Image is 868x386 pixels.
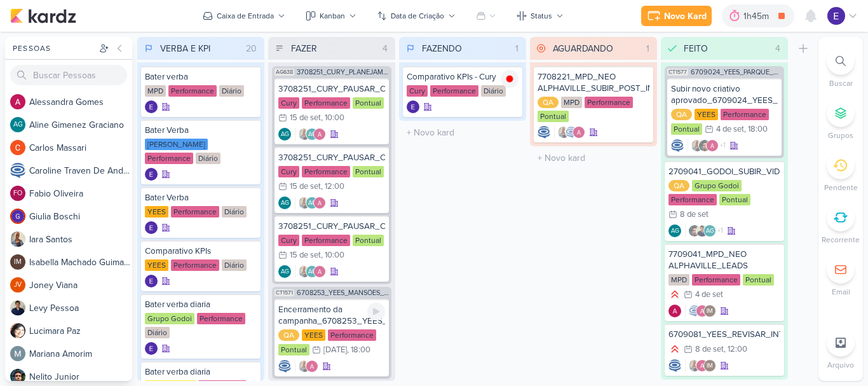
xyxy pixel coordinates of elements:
[197,313,245,324] div: Performance
[707,363,713,369] p: IM
[171,259,219,271] div: Performance
[668,305,681,317] div: Criador(a): Alessandra Gomes
[14,282,22,289] p: JV
[641,42,654,55] div: 1
[716,226,723,236] span: +1
[698,139,711,152] img: Nelito Junior
[145,206,168,217] div: YEES
[222,259,247,271] div: Diário
[691,139,703,152] img: Iara Santos
[402,123,524,142] input: + Novo kard
[668,359,681,372] img: Caroline Traven De Andrade
[671,123,702,135] div: Pontual
[145,221,158,234] img: Eduardo Quaresma
[10,117,25,132] div: Aline Gimenez Graciano
[145,192,257,203] div: Bater Verba
[688,139,726,152] div: Colaboradores: Iara Santos, Nelito Junior, Alessandra Gomes, Isabella Machado Guimarães
[481,85,506,97] div: Diário
[29,187,132,200] div: F a b i o O l i v e i r a
[724,345,747,354] div: , 12:00
[696,224,709,237] img: Levy Pessoa
[302,329,325,341] div: YEES
[313,128,326,141] img: Alessandra Gomes
[298,360,311,373] img: Iara Santos
[278,152,385,163] div: 3708251_CURY_PAUSAR_CAMPANHA_DIA"C"_TIKTOK
[306,128,318,141] div: Aline Gimenez Graciano
[278,360,291,373] img: Caroline Traven De Andrade
[668,343,681,355] div: Prioridade Alta
[827,359,854,371] p: Arquivo
[278,97,299,109] div: Cury
[706,228,714,235] p: AG
[313,265,326,278] img: Alessandra Gomes
[510,42,524,55] div: 1
[145,275,158,287] img: Eduardo Quaresma
[538,126,550,139] div: Criador(a): Caroline Traven De Andrade
[298,196,311,209] img: Iara Santos
[353,97,384,109] div: Pontual
[295,196,326,209] div: Colaboradores: Iara Santos, Aline Gimenez Graciano, Alessandra Gomes
[241,42,262,55] div: 20
[685,224,723,237] div: Colaboradores: Nelito Junior, Levy Pessoa, Aline Gimenez Graciano, Alessandra Gomes
[278,128,291,141] div: Aline Gimenez Graciano
[29,279,132,292] div: J o n e y V i a n a
[668,288,681,301] div: Prioridade Alta
[145,342,158,355] img: Eduardo Quaresma
[668,305,681,317] img: Alessandra Gomes
[29,370,132,383] div: N e l i t o J u n i o r
[695,291,723,299] div: 4 de set
[719,141,726,151] span: +1
[685,305,716,317] div: Colaboradores: Caroline Traven De Andrade, Alessandra Gomes, Isabella Machado Guimarães
[313,196,326,209] img: Alessandra Gomes
[532,149,654,167] input: + Novo kard
[716,125,744,134] div: 4 de set
[278,344,309,355] div: Pontual
[281,200,289,207] p: AG
[145,366,257,378] div: Bater verba diaria
[290,114,321,122] div: 15 de set
[306,265,318,278] div: Aline Gimenez Graciano
[10,163,25,178] img: Caroline Traven De Andrade
[29,256,132,269] div: I s a b e l l a M a c h a d o G u i m a r ã e s
[832,286,850,298] p: Email
[278,166,299,177] div: Cury
[145,100,158,113] img: Eduardo Quaresma
[10,300,25,315] img: Levy Pessoa
[744,125,768,134] div: , 18:00
[10,231,25,247] img: Iara Santos
[554,126,585,139] div: Colaboradores: Iara Santos, Caroline Traven De Andrade, Alessandra Gomes
[278,329,299,341] div: QA
[281,269,289,275] p: AG
[145,85,166,97] div: MPD
[824,182,858,193] p: Pendente
[278,265,291,278] div: Criador(a): Aline Gimenez Graciano
[278,265,291,278] div: Aline Gimenez Graciano
[14,259,22,266] p: IM
[29,324,132,338] div: L u c i m a r a P a z
[407,71,519,83] div: Comparativo KPIs - Cury
[145,313,194,324] div: Grupo Godoi
[302,235,350,246] div: Performance
[290,183,321,191] div: 15 de set
[743,10,773,23] div: 1h45m
[827,7,845,25] img: Eduardo Quaresma
[145,100,158,113] div: Criador(a): Eduardo Quaresma
[308,269,316,275] p: AG
[703,359,716,372] div: Isabella Machado Guimarães
[222,206,247,217] div: Diário
[377,42,393,55] div: 4
[573,126,585,139] img: Alessandra Gomes
[668,180,689,191] div: QA
[829,78,853,89] p: Buscar
[275,69,294,76] span: AG638
[278,235,299,246] div: Cury
[565,126,578,139] img: Caroline Traven De Andrade
[668,194,717,205] div: Performance
[691,69,782,76] span: 6709024_YEES_PARQUE_BUENA_VISTA_NOVA_CAMPANHA_TEASER_META
[671,139,684,152] div: Criador(a): Caroline Traven De Andrade
[692,180,742,191] div: Grupo Godoi
[10,209,25,224] img: Giulia Boschi
[323,346,347,354] div: [DATE]
[10,8,76,24] img: kardz.app
[10,43,97,54] div: Pessoas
